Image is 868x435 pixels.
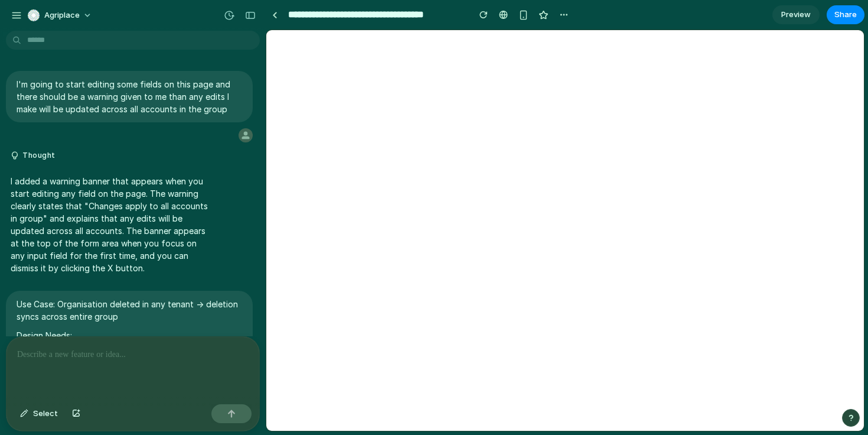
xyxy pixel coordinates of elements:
span: Agriplace [44,9,80,21]
p: Use Case: Organisation deleted in any tenant → deletion syncs across entire group [17,298,242,323]
button: Select [14,404,64,423]
a: Preview [772,5,820,24]
span: Preview [781,9,811,21]
button: Agriplace [23,6,98,25]
span: Share [834,9,857,21]
button: Share [827,5,864,24]
span: Select [33,408,58,420]
p: I'm going to start editing some fields on this page and there should be a warning given to me tha... [17,78,242,115]
p: I added a warning banner that appears when you start editing any field on the page. The warning c... [11,175,208,274]
p: Design Needs: [17,329,242,342]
